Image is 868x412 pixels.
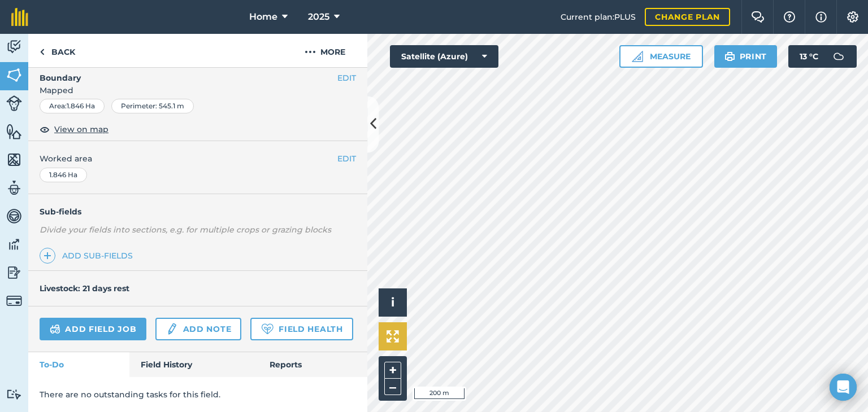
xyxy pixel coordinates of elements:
[6,123,22,140] img: svg+xml;base64,PHN2ZyB4bWxucz0iaHR0cDovL3d3dy53My5vcmcvMjAwMC9zdmciIHdpZHRoPSI1NiIgaGVpZ2h0PSI2MC...
[724,50,735,63] img: svg+xml;base64,PHN2ZyB4bWxucz0iaHR0cDovL3d3dy53My5vcmcvMjAwMC9zdmciIHdpZHRoPSIxOSIgaGVpZ2h0PSIyNC...
[40,388,356,401] p: There are no outstanding tasks for this field.
[6,151,22,168] img: svg+xml;base64,PHN2ZyB4bWxucz0iaHR0cDovL3d3dy53My5vcmcvMjAwMC9zdmciIHdpZHRoPSI1NiIgaGVpZ2h0PSI2MC...
[800,45,818,68] span: 13 ° C
[40,99,105,113] div: Area : 1.846 Ha
[6,208,22,225] img: svg+xml;base64,PD94bWwgdmVyc2lvbj0iMS4wIiBlbmNvZGluZz0idXRmLTgiPz4KPCEtLSBHZW5lcmF0b3I6IEFkb2JlIE...
[28,34,86,67] a: Back
[54,123,108,135] span: View on map
[44,249,51,262] img: svg+xml;base64,PHN2ZyB4bWxucz0iaHR0cDovL3d3dy53My5vcmcvMjAwMC9zdmciIHdpZHRoPSIxNCIgaGVpZ2h0PSIyNC...
[129,352,258,377] a: Field History
[384,362,401,379] button: +
[751,11,765,23] img: Two speech bubbles overlapping with the left bubble in the forefront
[11,8,28,26] img: fieldmargin Logo
[6,264,22,281] img: svg+xml;base64,PD94bWwgdmVyc2lvbj0iMS4wIiBlbmNvZGluZz0idXRmLTgiPz4KPCEtLSBHZW5lcmF0b3I6IEFkb2JlIE...
[40,248,137,264] a: Add sub-fields
[815,10,827,24] img: svg+xml;base64,PHN2ZyB4bWxucz0iaHR0cDovL3d3dy53My5vcmcvMjAwMC9zdmciIHdpZHRoPSIxNyIgaGVpZ2h0PSIxNy...
[391,295,394,309] span: i
[308,10,329,24] span: 2025
[645,8,730,26] a: Change plan
[384,379,401,395] button: –
[379,288,407,317] button: i
[6,179,22,196] img: svg+xml;base64,PD94bWwgdmVyc2lvbj0iMS4wIiBlbmNvZGluZz0idXRmLTgiPz4KPCEtLSBHZW5lcmF0b3I6IEFkb2JlIE...
[40,283,129,293] h4: Livestock: 21 days rest
[40,122,108,136] button: View on map
[111,99,194,113] div: Perimeter : 545.1 m
[305,45,316,59] img: svg+xml;base64,PHN2ZyB4bWxucz0iaHR0cDovL3d3dy53My5vcmcvMjAwMC9zdmciIHdpZHRoPSIyMCIgaGVpZ2h0PSIyNC...
[846,11,860,23] img: A cog icon
[827,45,850,68] img: svg+xml;base64,PD94bWwgdmVyc2lvbj0iMS4wIiBlbmNvZGluZz0idXRmLTgiPz4KPCEtLSBHZW5lcmF0b3I6IEFkb2JlIE...
[6,236,22,253] img: svg+xml;base64,PD94bWwgdmVyc2lvbj0iMS4wIiBlbmNvZGluZz0idXRmLTgiPz4KPCEtLSBHZW5lcmF0b3I6IEFkb2JlIE...
[155,318,241,340] a: Add note
[632,51,643,62] img: Ruler icon
[40,122,50,136] img: svg+xml;base64,PHN2ZyB4bWxucz0iaHR0cDovL3d3dy53My5vcmcvMjAwMC9zdmciIHdpZHRoPSIxOCIgaGVpZ2h0PSIyNC...
[788,45,857,68] button: 13 °C
[258,352,367,377] a: Reports
[6,389,22,400] img: svg+xml;base64,PD94bWwgdmVyc2lvbj0iMS4wIiBlbmNvZGluZz0idXRmLTgiPz4KPCEtLSBHZW5lcmF0b3I6IEFkb2JlIE...
[40,45,45,59] img: svg+xml;base64,PHN2ZyB4bWxucz0iaHR0cDovL3d3dy53My5vcmcvMjAwMC9zdmciIHdpZHRoPSI5IiBoZWlnaHQ9IjI0Ii...
[6,95,22,111] img: svg+xml;base64,PD94bWwgdmVyc2lvbj0iMS4wIiBlbmNvZGluZz0idXRmLTgiPz4KPCEtLSBHZW5lcmF0b3I6IEFkb2JlIE...
[714,45,778,68] button: Print
[40,168,87,182] div: 1.846 Ha
[28,84,367,97] span: Mapped
[830,374,857,401] div: Open Intercom Messenger
[337,72,356,84] button: EDIT
[28,352,129,377] a: To-Do
[283,34,367,67] button: More
[6,67,22,84] img: svg+xml;base64,PHN2ZyB4bWxucz0iaHR0cDovL3d3dy53My5vcmcvMjAwMC9zdmciIHdpZHRoPSI1NiIgaGVpZ2h0PSI2MC...
[40,318,146,340] a: Add field job
[6,38,22,55] img: svg+xml;base64,PD94bWwgdmVyc2lvbj0iMS4wIiBlbmNvZGluZz0idXRmLTgiPz4KPCEtLSBHZW5lcmF0b3I6IEFkb2JlIE...
[337,152,356,165] button: EDIT
[50,322,60,336] img: svg+xml;base64,PD94bWwgdmVyc2lvbj0iMS4wIiBlbmNvZGluZz0idXRmLTgiPz4KPCEtLSBHZW5lcmF0b3I6IEFkb2JlIE...
[40,225,331,235] em: Divide your fields into sections, e.g. for multiple crops or grazing blocks
[6,293,22,309] img: svg+xml;base64,PD94bWwgdmVyc2lvbj0iMS4wIiBlbmNvZGluZz0idXRmLTgiPz4KPCEtLSBHZW5lcmF0b3I6IEFkb2JlIE...
[250,318,353,340] a: Field Health
[249,10,277,24] span: Home
[390,45,498,68] button: Satellite (Azure)
[783,11,796,23] img: A question mark icon
[166,322,178,336] img: svg+xml;base64,PD94bWwgdmVyc2lvbj0iMS4wIiBlbmNvZGluZz0idXRmLTgiPz4KPCEtLSBHZW5lcmF0b3I6IEFkb2JlIE...
[387,330,399,343] img: Four arrows, one pointing top left, one top right, one bottom right and the last bottom left
[561,11,636,23] span: Current plan : PLUS
[28,205,367,218] h4: Sub-fields
[40,152,356,165] span: Worked area
[28,60,337,84] h4: Boundary
[619,45,703,68] button: Measure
